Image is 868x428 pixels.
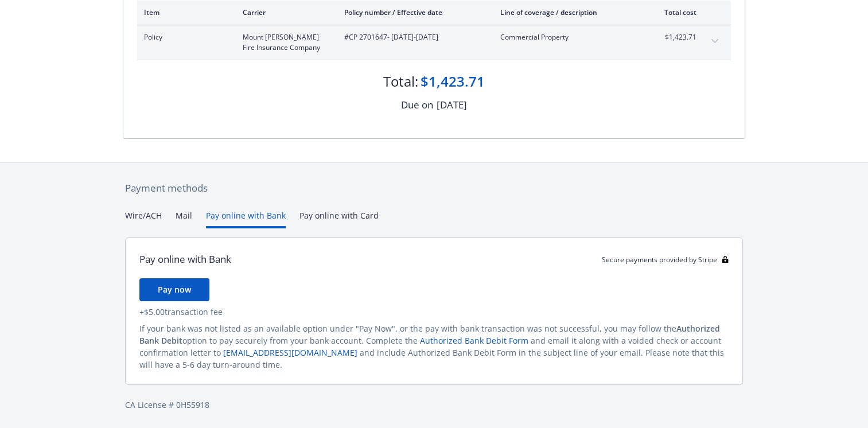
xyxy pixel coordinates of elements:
[500,7,635,17] div: Line of coverage / description
[401,98,433,112] div: Due on
[383,72,418,91] div: Total:
[139,306,729,318] div: + $5.00 transaction fee
[125,399,743,411] div: CA License # 0H55918
[137,25,731,60] div: PolicyMount [PERSON_NAME] Fire Insurance Company#CP 2701647- [DATE]-[DATE]Commercial Property$1,4...
[500,32,635,42] span: Commercial Property
[243,7,326,17] div: Carrier
[344,32,482,42] span: #CP 2701647 - [DATE]-[DATE]
[421,72,485,91] div: $1,423.71
[299,209,379,228] button: Pay online with Card
[437,98,467,112] div: [DATE]
[158,284,191,295] span: Pay now
[176,209,192,228] button: Mail
[653,32,696,42] span: $1,423.71
[139,323,720,346] span: Authorized Bank Debit
[144,7,224,17] div: Item
[420,335,528,346] a: Authorized Bank Debit Form
[139,322,729,371] div: If your bank was not listed as an available option under "Pay Now", or the pay with bank transact...
[653,7,696,17] div: Total cost
[125,181,743,196] div: Payment methods
[125,209,162,228] button: Wire/ACH
[139,278,209,301] button: Pay now
[706,32,724,50] button: expand content
[602,255,729,264] div: Secure payments provided by Stripe
[243,32,326,53] span: Mount [PERSON_NAME] Fire Insurance Company
[144,32,224,42] span: Policy
[206,209,286,228] button: Pay online with Bank
[139,252,231,267] div: Pay online with Bank
[344,7,482,17] div: Policy number / Effective date
[223,347,357,358] a: [EMAIL_ADDRESS][DOMAIN_NAME]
